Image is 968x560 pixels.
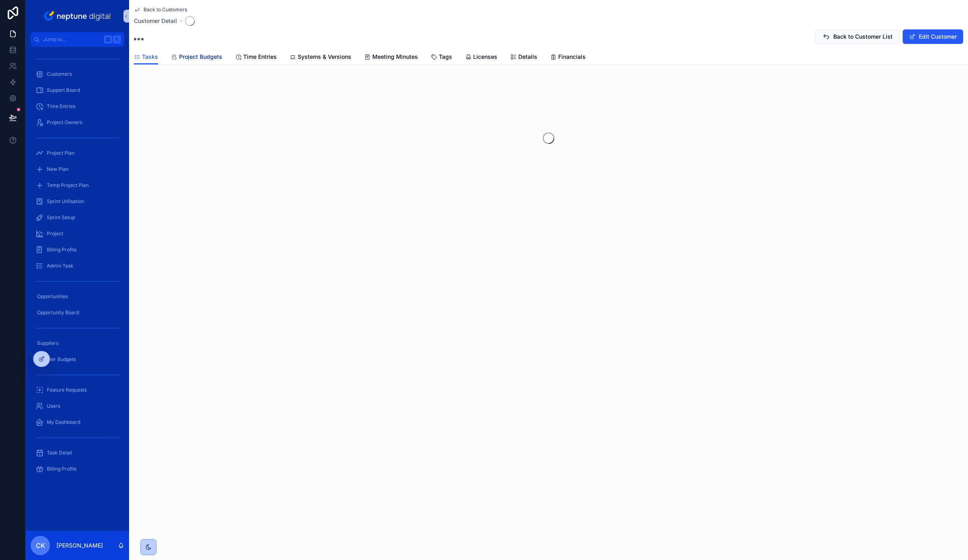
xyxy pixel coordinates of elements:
[31,446,124,460] a: Task Detail
[47,87,80,93] span: Support Board
[47,119,82,126] span: Project Owners
[31,67,124,81] a: Customers
[47,387,87,393] span: Feature Requests
[47,263,73,269] span: Admin Task
[31,210,124,225] a: Sprint Setup
[372,53,418,61] span: Meeting Minutes
[142,53,158,61] span: Tasks
[47,150,75,156] span: Project Plan
[144,6,187,13] span: Back to Customers
[47,71,72,77] span: Customers
[31,415,124,429] a: My Dashboard
[26,47,129,487] div: scrollable content
[558,53,586,61] span: Financials
[56,541,103,550] p: [PERSON_NAME]
[31,99,124,114] a: Time Entries
[47,166,69,172] span: New Plan
[431,50,452,66] a: Tags
[47,182,89,189] span: Temp Project Plan
[298,53,351,61] span: Systems & Versions
[31,32,124,47] button: Jump to...K
[31,289,124,304] a: Opportunities
[31,462,124,476] a: Billing Profile
[439,53,452,61] span: Tags
[243,53,277,61] span: Time Entries
[473,53,497,61] span: Licenses
[31,194,124,209] a: Sprint Utilisation
[47,466,77,472] span: Billing Profile
[134,17,177,25] a: Customer Detail
[47,403,60,409] span: Users
[47,247,77,253] span: Billing Profile
[364,50,418,66] a: Meeting Minutes
[47,230,63,237] span: Project
[31,226,124,241] a: Project
[31,243,124,257] a: Billing Profile
[550,50,586,66] a: Financials
[37,309,79,316] span: Opportunity Board
[815,29,899,44] button: Back to Customer List
[235,50,277,66] a: Time Entries
[134,6,187,13] a: Back to Customers
[510,50,537,66] a: Details
[37,340,58,346] span: Suppliers
[31,352,124,367] a: Supplier Budgets
[31,178,124,193] a: Temp Project Plan
[31,115,124,130] a: Project Owners
[31,336,124,351] a: Suppliers
[114,36,120,43] span: K
[31,305,124,320] a: Opportunity Board
[47,103,75,110] span: Time Entries
[171,50,222,66] a: Project Budgets
[31,383,124,397] a: Feature Requests
[47,198,84,205] span: Sprint Utilisation
[833,33,893,41] span: Back to Customer List
[903,29,963,44] button: Edit Customer
[31,399,124,413] a: Users
[47,450,72,456] span: Task Detail
[518,53,537,61] span: Details
[42,10,113,23] img: App logo
[43,36,101,43] span: Jump to...
[31,259,124,273] a: Admin Task
[37,356,76,363] span: Supplier Budgets
[31,83,124,97] a: Support Board
[47,419,80,425] span: My Dashboard
[465,50,497,66] a: Licenses
[290,50,351,66] a: Systems & Versions
[47,214,75,221] span: Sprint Setup
[37,293,68,300] span: Opportunities
[31,162,124,176] a: New Plan
[179,53,222,61] span: Project Budgets
[31,146,124,160] a: Project Plan
[36,541,45,550] span: CK
[134,50,158,65] a: Tasks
